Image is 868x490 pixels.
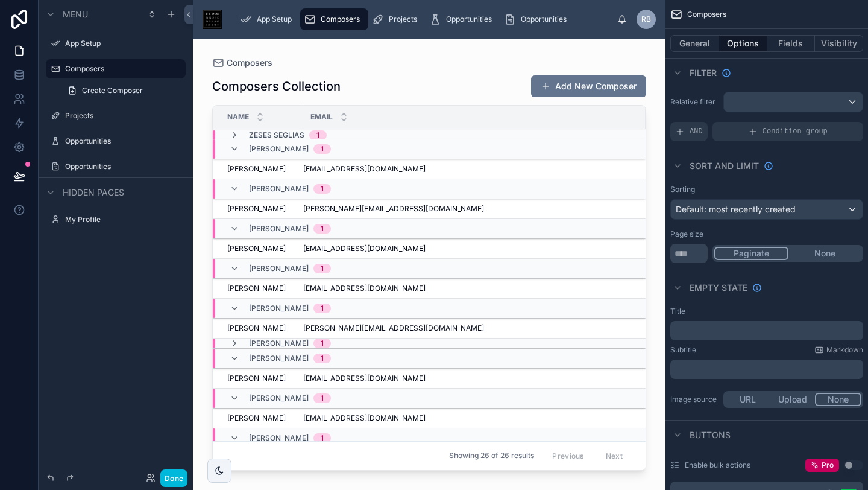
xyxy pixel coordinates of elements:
div: 1 [321,184,324,194]
div: scrollable content [670,360,863,379]
label: Projects [65,111,178,121]
a: Projects [368,8,426,30]
a: Markdown [814,345,863,355]
span: Create Composer [82,86,143,95]
label: Enable bulk actions [685,460,750,470]
div: 1 [321,304,324,313]
span: Buttons [690,429,731,441]
span: Condition group [763,127,828,136]
button: Upload [770,393,816,406]
span: [PERSON_NAME] [249,304,309,313]
label: Opportunities [65,162,178,171]
span: Menu [63,8,88,21]
div: 1 [316,130,319,140]
span: Sort And Limit [690,160,759,172]
a: Opportunities [426,8,500,30]
a: App Setup [236,8,300,30]
span: [PERSON_NAME] [249,433,309,443]
span: Empty state [690,282,747,294]
button: Fields [767,35,816,52]
label: Relative filter [670,97,719,107]
label: Opportunities [65,136,178,146]
span: Email [310,112,333,122]
label: Image source [670,395,719,404]
label: Subtitle [670,345,696,355]
button: Done [160,469,187,487]
label: Page size [670,229,703,239]
a: Opportunities [500,8,575,30]
span: [PERSON_NAME] [249,354,309,363]
button: Options [719,35,767,52]
button: Paginate [714,247,788,260]
span: Zeses Seglias [249,130,304,140]
span: Opportunities [446,14,492,24]
button: Visibility [815,35,863,52]
button: URL [725,393,770,406]
a: Create Composer [60,81,186,100]
span: [PERSON_NAME] [249,184,309,194]
span: Filter [690,67,717,79]
div: 1 [321,339,324,348]
span: Opportunities [521,14,567,24]
button: None [788,247,861,260]
span: App Setup [257,14,292,24]
div: 1 [321,393,324,403]
div: scrollable content [670,321,863,340]
div: scrollable content [231,6,617,33]
span: [PERSON_NAME] [249,224,309,234]
label: My Profile [65,215,178,224]
label: Sorting [670,185,695,194]
label: Composers [65,64,178,74]
button: None [815,393,861,406]
button: Default: most recently created [670,199,863,220]
span: Default: most recently created [676,204,796,214]
span: [PERSON_NAME] [249,144,309,154]
span: Markdown [826,345,863,355]
div: 1 [321,264,324,273]
label: App Setup [65,39,178,48]
span: AND [690,127,703,136]
span: Showing 26 of 26 results [449,451,534,461]
span: Pro [822,460,834,470]
div: 1 [321,144,324,154]
button: General [670,35,719,52]
span: [PERSON_NAME] [249,339,309,348]
div: 1 [321,224,324,234]
a: Composers [300,8,368,30]
label: Title [670,307,685,316]
span: [PERSON_NAME] [249,393,309,403]
span: RB [641,14,651,24]
span: Projects [389,14,417,24]
span: Hidden pages [63,186,124,199]
span: Composers [321,14,360,24]
img: App logo [203,10,222,29]
span: Name [227,112,249,122]
span: Composers [687,10,726,19]
div: 1 [321,354,324,363]
span: [PERSON_NAME] [249,264,309,273]
div: 1 [321,433,324,443]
